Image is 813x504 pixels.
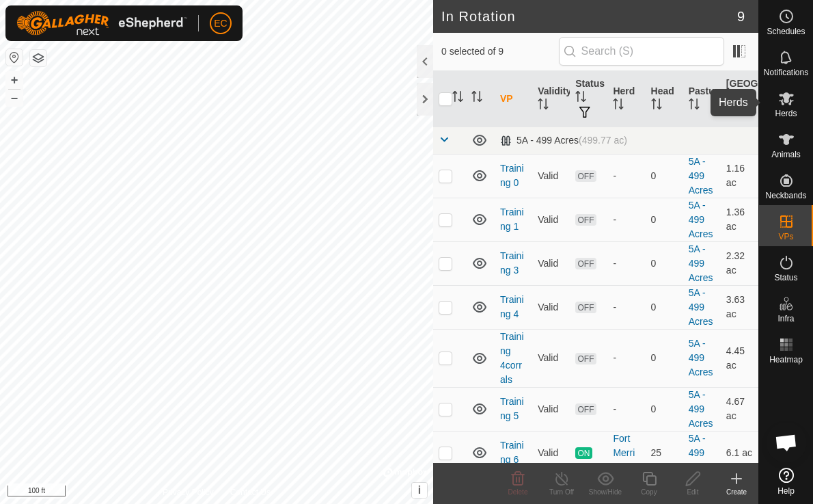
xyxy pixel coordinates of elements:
[500,207,524,232] a: Training 1
[214,16,227,31] span: EC
[613,101,624,111] p-sorticon: Activate to sort
[774,274,797,282] span: Status
[627,487,671,497] div: Copy
[532,241,570,285] td: Valid
[765,191,806,200] span: Neckbands
[646,71,683,127] th: Head
[579,135,627,146] span: (499.77 ac)
[613,256,639,271] div: -
[500,250,524,276] a: Training 3
[500,294,524,319] a: Training 4
[441,44,559,59] span: 0 selected of 9
[575,353,596,364] span: OFF
[764,68,808,77] span: Notifications
[230,486,271,499] a: Contact Us
[721,285,758,329] td: 3.63 ac
[452,93,463,104] p-sorticon: Activate to sort
[721,198,758,241] td: 1.36 ac
[769,356,803,364] span: Heatmap
[775,109,797,118] span: Herds
[495,71,532,127] th: VP
[737,6,745,27] span: 9
[771,150,801,159] span: Animals
[570,71,607,127] th: Status
[418,484,421,496] span: i
[540,487,583,497] div: Turn Off
[30,50,46,66] button: Map Layers
[759,462,813,501] a: Help
[6,49,23,66] button: Reset Map
[163,486,214,499] a: Privacy Policy
[532,198,570,241] td: Valid
[508,488,528,496] span: Delete
[689,156,713,196] a: 5A - 499 Acres
[689,338,713,377] a: 5A - 499 Acres
[607,71,645,127] th: Herd
[613,351,639,365] div: -
[651,101,662,111] p-sorticon: Activate to sort
[715,487,758,497] div: Create
[721,71,758,127] th: [GEOGRAPHIC_DATA] Area
[532,431,570,475] td: Valid
[671,487,715,497] div: Edit
[471,93,482,104] p-sorticon: Activate to sort
[646,285,683,329] td: 0
[689,389,713,429] a: 5A - 499 Acres
[583,487,627,497] div: Show/Hide
[689,243,713,283] a: 5A - 499 Acres
[532,71,570,127] th: Validity
[646,241,683,285] td: 0
[646,154,683,198] td: 0
[6,72,23,88] button: +
[575,214,596,226] span: OFF
[575,403,596,415] span: OFF
[500,440,524,465] a: Training 6
[721,241,758,285] td: 2.32 ac
[500,396,524,421] a: Training 5
[766,422,807,463] div: Open chat
[532,329,570,387] td: Valid
[500,135,627,146] div: 5A - 499 Acres
[777,487,795,495] span: Help
[412,483,427,498] button: i
[575,258,596,269] span: OFF
[532,285,570,329] td: Valid
[559,37,724,66] input: Search (S)
[613,300,639,315] div: -
[532,154,570,198] td: Valid
[575,302,596,313] span: OFF
[613,169,639,183] div: -
[721,387,758,431] td: 4.67 ac
[726,107,737,118] p-sorticon: Activate to sort
[721,431,758,475] td: 6.1 ac
[441,8,737,25] h2: In Rotation
[646,387,683,431] td: 0
[646,329,683,387] td: 0
[721,154,758,198] td: 1.16 ac
[6,90,23,106] button: –
[689,101,700,111] p-sorticon: Activate to sort
[767,27,805,36] span: Schedules
[500,163,524,188] a: Training 0
[575,170,596,182] span: OFF
[646,431,683,475] td: 25
[778,233,793,241] span: VPs
[646,198,683,241] td: 0
[575,93,586,104] p-sorticon: Activate to sort
[613,213,639,227] div: -
[683,71,721,127] th: Pasture
[500,331,524,385] a: Training 4corrals
[613,402,639,416] div: -
[538,101,549,111] p-sorticon: Activate to sort
[689,287,713,327] a: 5A - 499 Acres
[532,387,570,431] td: Valid
[777,315,794,323] span: Infra
[613,432,639,475] div: Fort Merriam
[689,433,713,473] a: 5A - 499 Acres
[575,447,592,459] span: ON
[16,11,187,36] img: Gallagher Logo
[689,200,713,239] a: 5A - 499 Acres
[721,329,758,387] td: 4.45 ac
